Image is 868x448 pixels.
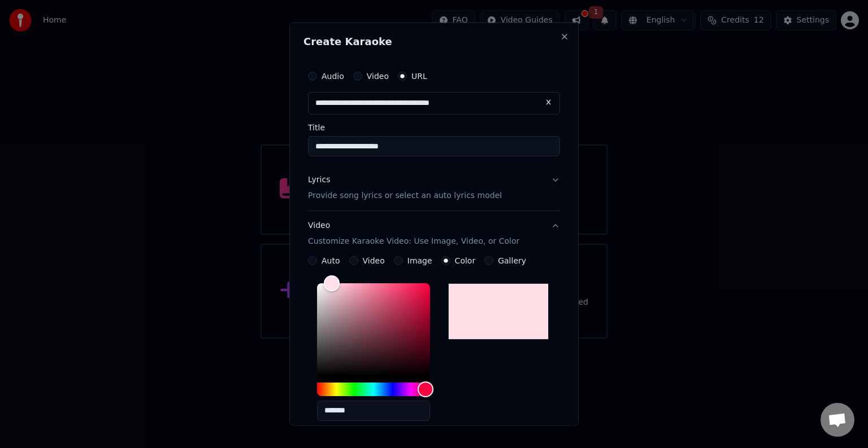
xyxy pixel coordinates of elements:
[322,257,340,265] label: Auto
[455,257,476,265] label: Color
[308,220,519,247] div: Video
[303,37,565,47] h2: Create Karaoke
[308,211,560,256] button: VideoCustomize Karaoke Video: Use Image, Video, or Color
[308,190,502,201] p: Provide song lyrics or select an auto lyrics model
[308,165,560,210] button: LyricsProvide song lyrics or select an auto lyrics model
[363,257,385,265] label: Video
[308,174,330,186] div: Lyrics
[317,283,430,376] div: Color
[367,72,389,80] label: Video
[308,236,519,247] p: Customize Karaoke Video: Use Image, Video, or Color
[407,257,432,265] label: Image
[411,72,427,80] label: URL
[322,72,344,80] label: Audio
[317,383,430,396] div: Hue
[308,124,560,131] label: Title
[498,257,526,265] label: Gallery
